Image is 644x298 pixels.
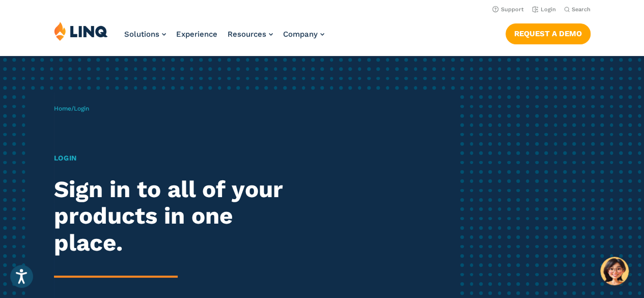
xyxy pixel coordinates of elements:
span: Search [572,6,591,13]
a: Solutions [124,30,166,39]
span: Login [74,105,89,112]
button: Hello, have a question? Let’s chat. [600,257,629,285]
a: Company [283,30,324,39]
nav: Primary Navigation [124,21,324,55]
a: Experience [176,30,217,39]
a: Login [532,6,556,13]
a: Support [492,6,524,13]
span: Resources [228,30,266,39]
h1: Login [54,153,302,164]
span: Solutions [124,30,159,39]
button: Open Search Bar [564,6,591,13]
nav: Button Navigation [506,21,591,44]
h2: Sign in to all of your products in one place. [54,176,302,257]
a: Request a Demo [506,23,591,44]
span: / [54,105,89,112]
span: Company [283,30,318,39]
img: LINQ | K‑12 Software [54,21,108,41]
a: Home [54,105,71,112]
a: Resources [228,30,273,39]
